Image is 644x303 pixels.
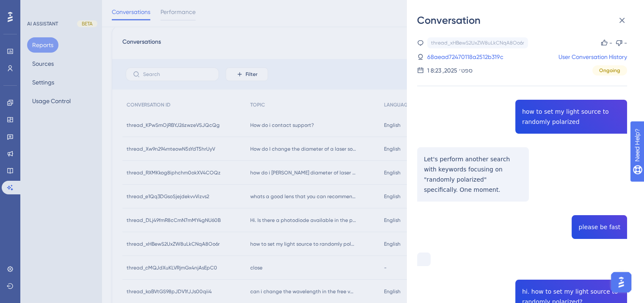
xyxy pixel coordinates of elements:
[558,52,627,62] a: User Conversation History
[624,38,627,48] div: -
[427,52,503,62] a: 68aead72470118a2512b319c
[599,67,620,74] span: Ongoing
[431,39,524,46] div: thread_xHBewS2UxZW8uLkCNqA8Oo6r
[20,2,53,12] span: Need Help?
[608,269,634,295] iframe: UserGuiding AI Assistant Launcher
[417,14,634,27] div: Conversation
[609,38,612,48] div: -
[427,65,473,76] div: 1 ספט׳ 2025, 8:23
